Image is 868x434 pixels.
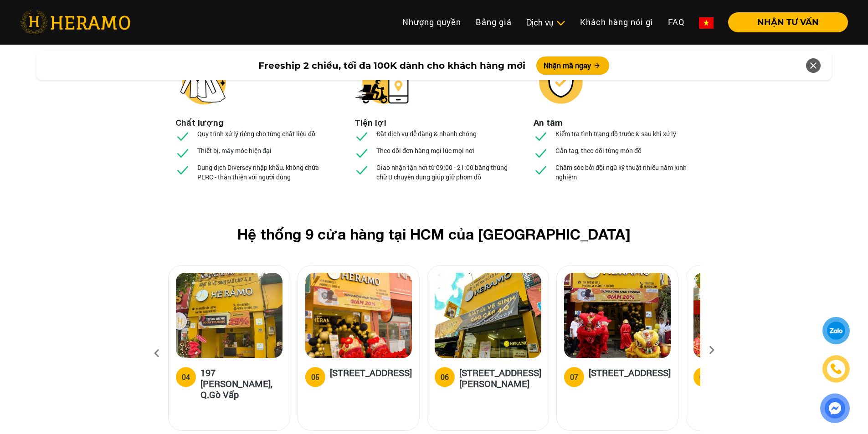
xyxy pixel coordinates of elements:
div: 05 [311,372,319,383]
img: vn-flag.png [699,17,714,29]
img: heramo-logo.png [20,10,130,34]
img: checked.svg [175,163,190,177]
img: heramo-314-le-van-viet-phuong-tang-nhon-phu-b-quan-9 [435,273,541,358]
div: 04 [182,372,190,383]
img: checked.svg [175,146,190,160]
img: checked.svg [354,163,369,177]
button: NHẬN TƯ VẤN [728,12,848,32]
p: Quy trình xử lý riêng cho từng chất liệu đồ [197,129,315,138]
li: An tâm [534,117,563,129]
img: checked.svg [354,129,369,143]
p: Dung dịch Diversey nhập khẩu, không chứa PERC - thân thiện với người dùng [197,163,335,182]
p: Đặt dịch vụ dễ dàng & nhanh chóng [376,129,477,138]
h2: Hệ thống 9 cửa hàng tại HCM của [GEOGRAPHIC_DATA] [183,225,686,243]
a: Bảng giá [468,12,519,32]
h5: [STREET_ADDRESS][PERSON_NAME] [459,367,541,389]
img: heramo-197-nguyen-van-luong [176,273,282,358]
div: 06 [441,372,449,383]
h5: [STREET_ADDRESS] [589,367,671,385]
div: 07 [570,372,578,383]
p: Giao nhận tận nơi từ 09:00 - 21:00 bằng thùng chữ U chuyên dụng giúp giữ phom đồ [376,163,514,182]
li: Tiện lợi [354,117,386,129]
img: heramo-15a-duong-so-2-phuong-an-khanh-thu-duc [564,273,671,358]
img: phone-icon [830,363,842,375]
h5: 197 [PERSON_NAME], Q.Gò Vấp [200,367,282,400]
img: checked.svg [175,129,190,143]
button: Nhận mã ngay [536,56,609,75]
p: Theo dõi đơn hàng mọi lúc mọi nơi [376,146,474,155]
a: NHẬN TƯ VẤN [721,18,848,26]
a: FAQ [661,12,692,32]
img: checked.svg [354,146,369,160]
h5: [STREET_ADDRESS] [330,367,412,385]
div: 08 [699,372,708,383]
img: subToggleIcon [556,19,565,28]
a: Nhượng quyền [395,12,468,32]
img: checked.svg [534,146,548,160]
p: Chăm sóc bởi đội ngũ kỹ thuật nhiều năm kinh nghiệm [555,163,693,182]
div: Dịch vụ [526,16,565,29]
img: heramo-179b-duong-3-thang-2-phuong-11-quan-10 [305,273,412,358]
p: Thiết bị, máy móc hiện đại [197,146,272,155]
img: checked.svg [534,129,548,143]
a: Khách hàng nói gì [573,12,661,32]
a: phone-icon [823,356,848,381]
img: heramo-398-duong-hoang-dieu-phuong-2-quan-4 [693,273,800,358]
li: Chất lượng [175,117,224,129]
img: checked.svg [534,163,548,177]
p: Kiểm tra tình trạng đồ trước & sau khi xử lý [555,129,676,138]
p: Gắn tag, theo dõi từng món đồ [555,146,642,155]
span: Freeship 2 chiều, tối đa 100K dành cho khách hàng mới [258,59,525,72]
